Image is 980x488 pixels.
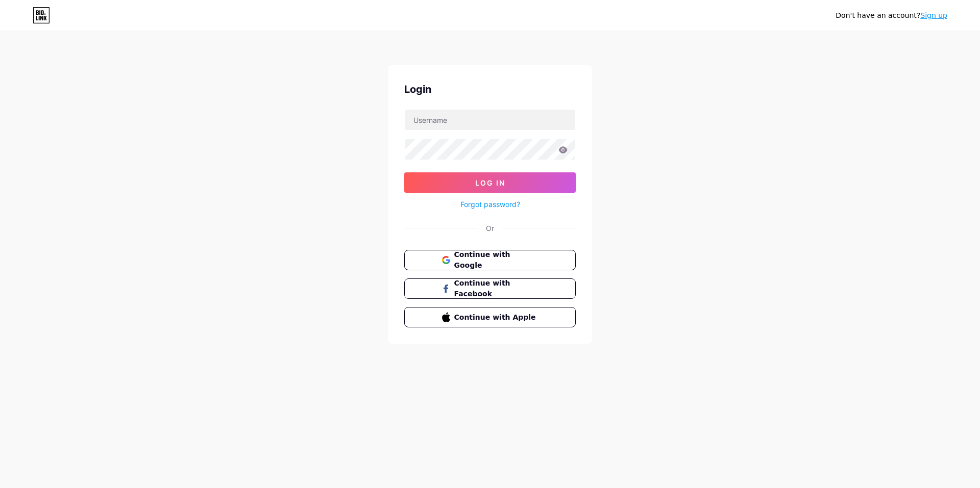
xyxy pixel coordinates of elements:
[920,11,947,19] a: Sign up
[404,307,576,327] button: Continue with Apple
[454,312,538,323] span: Continue with Apple
[486,223,494,234] div: Or
[460,199,520,210] a: Forgot password?
[404,278,576,299] button: Continue with Facebook
[405,110,575,130] input: Username
[404,172,576,193] button: Log In
[404,82,576,97] div: Login
[454,278,538,299] span: Continue with Facebook
[836,10,947,21] div: Don't have an account?
[404,250,576,270] button: Continue with Google
[454,249,538,271] span: Continue with Google
[475,178,505,187] span: Log In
